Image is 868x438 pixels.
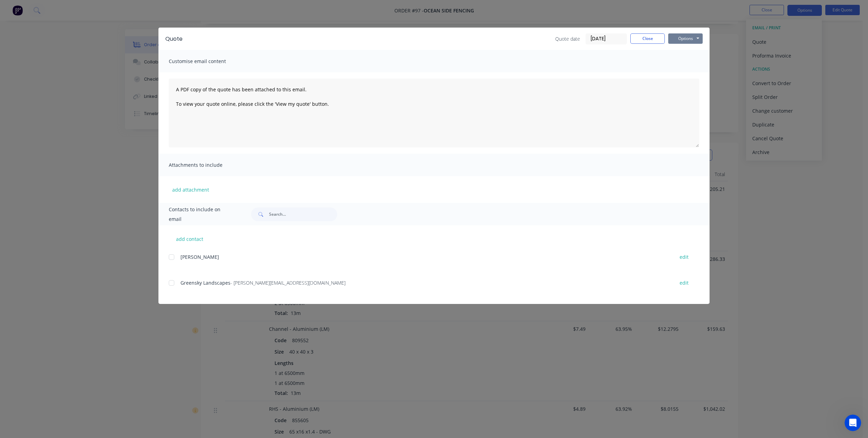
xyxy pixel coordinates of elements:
span: disappointed reaction [42,207,60,221]
button: Expand window [120,3,133,16]
span: - [PERSON_NAME][EMAIL_ADDRESS][DOMAIN_NAME] [230,279,345,286]
span: neutral face reaction [60,207,78,221]
span: [PERSON_NAME] [180,254,219,260]
button: Close [630,33,665,44]
button: Options [668,33,703,44]
button: edit [675,252,693,262]
span: Contacts to include on email [169,205,234,224]
span: smiley reaction [78,207,96,221]
span: Greensky Landscapes [180,279,230,286]
textarea: A PDF copy of the quote has been attached to this email. To view your quote online, please click ... [169,79,699,147]
span: Quote date [555,35,580,42]
span: Attachments to include [169,160,245,170]
button: edit [675,278,693,287]
div: Did this answer your question? [8,200,130,208]
span: 😃 [82,207,92,221]
button: go back [4,3,18,16]
span: 😞 [46,207,56,221]
iframe: Intercom live chat [845,415,861,431]
button: add attachment [169,184,213,195]
span: Customise email content [169,57,245,66]
a: Open in help center [41,230,96,235]
span: 😐 [64,207,74,221]
div: Quote [165,35,183,43]
input: Search... [269,207,337,221]
button: add contact [169,234,210,244]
